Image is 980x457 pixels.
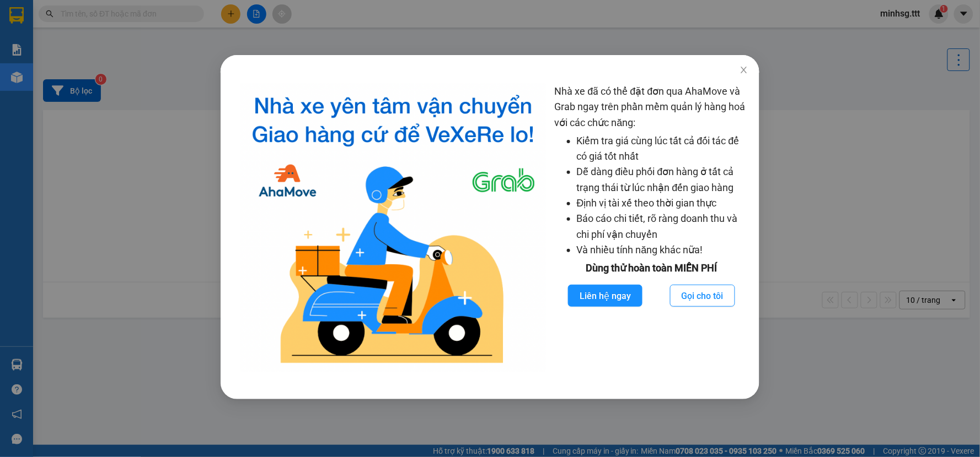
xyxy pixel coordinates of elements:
button: Close [729,55,759,86]
li: Kiểm tra giá cùng lúc tất cả đối tác để có giá tốt nhất [577,133,749,165]
li: Dễ dàng điều phối đơn hàng ở tất cả trạng thái từ lúc nhận đến giao hàng [577,164,749,195]
button: Liên hệ ngay [568,285,642,307]
img: logo [240,84,546,372]
div: Dùng thử hoàn toàn MIỄN PHÍ [555,260,749,276]
li: Báo cáo chi tiết, rõ ràng doanh thu và chi phí vận chuyển [577,211,749,242]
div: Nhà xe đã có thể đặt đơn qua AhaMove và Grab ngay trên phần mềm quản lý hàng hoá với các chức năng: [555,84,749,372]
li: Và nhiều tính năng khác nữa! [577,242,749,258]
span: Liên hệ ngay [580,289,631,303]
button: Gọi cho tôi [670,285,735,307]
span: Gọi cho tôi [682,289,724,303]
li: Định vị tài xế theo thời gian thực [577,195,749,211]
span: close [740,66,748,74]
